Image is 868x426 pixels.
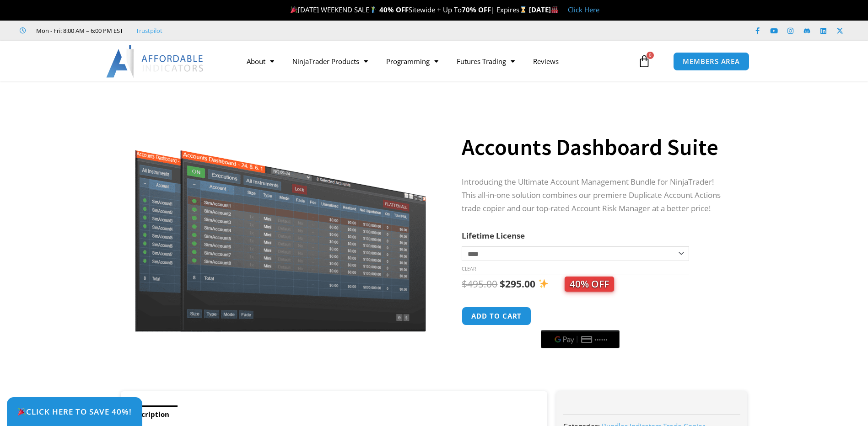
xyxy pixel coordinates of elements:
img: 🏌️‍♂️ [370,6,377,13]
span: MEMBERS AREA [683,58,740,65]
span: $ [462,277,467,290]
img: 🏭 [551,6,558,13]
span: Mon - Fri: 8:00 AM – 6:00 PM EST [34,25,123,36]
a: Programming [377,51,447,72]
text: •••••• [595,336,609,343]
bdi: 495.00 [462,277,497,290]
img: 🎉 [291,6,297,13]
a: Reviews [524,51,568,72]
span: 0 [647,52,654,59]
span: 40% OFF [565,277,614,292]
a: Futures Trading [447,51,524,72]
nav: Menu [237,51,636,72]
label: Lifetime License [462,230,525,241]
strong: [DATE] [529,5,559,14]
h1: Accounts Dashboard Suite [462,131,729,163]
strong: 40% OFF [379,5,409,14]
iframe: Secure express checkout frame [539,305,621,327]
a: MEMBERS AREA [673,52,749,71]
a: Clear options [462,266,476,272]
img: ⌛ [520,6,527,13]
img: Screenshot 2024-08-26 155710eeeee [134,97,428,332]
button: Buy with GPay [541,330,620,348]
img: LogoAI | Affordable Indicators – NinjaTrader [106,45,205,78]
img: 🎉 [18,408,26,415]
p: Introducing the Ultimate Account Management Bundle for NinjaTrader! This all-in-one solution comb... [462,176,729,215]
a: 0 [624,48,664,75]
a: About [237,51,283,72]
span: [DATE] WEEKEND SALE Sitewide + Up To | Expires [288,5,528,14]
span: $ [500,277,505,290]
a: 🎉Click Here to save 40%! [7,397,142,426]
button: Add to cart [462,307,531,325]
img: ✨ [539,279,548,288]
a: Trustpilot [136,25,162,36]
a: Click Here [568,5,599,14]
a: NinjaTrader Products [283,51,377,72]
strong: 70% OFF [462,5,491,14]
bdi: 295.00 [500,277,535,290]
span: Click Here to save 40%! [17,408,132,415]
